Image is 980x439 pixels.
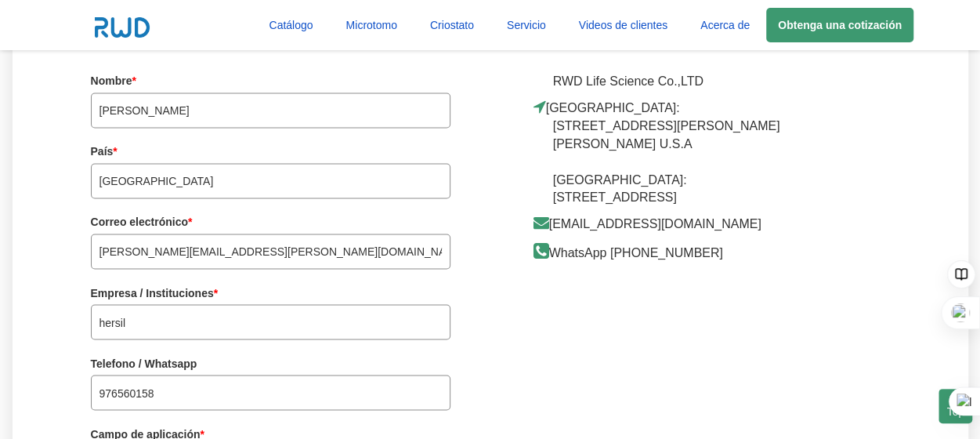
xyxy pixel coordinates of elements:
[91,143,118,159] label: País
[766,8,913,42] a: Obtenga una cotización
[553,73,802,91] p: RWD Life Science Co.,LTD
[91,285,219,300] label: Empresa / Instituciones
[553,215,802,234] p: [EMAIL_ADDRESS][DOMAIN_NAME]
[938,389,972,423] div: Top
[553,99,802,207] p: [GEOGRAPHIC_DATA]:[STREET_ADDRESS][PERSON_NAME][PERSON_NAME] U.S.A [GEOGRAPHIC_DATA]:[STREET_ADDR...
[91,355,197,371] label: Telefono / Whatsapp
[91,73,136,89] label: Nombre
[553,241,802,263] p: WhatsApp [PHONE_NUMBER]
[91,214,193,230] label: Correo electrónico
